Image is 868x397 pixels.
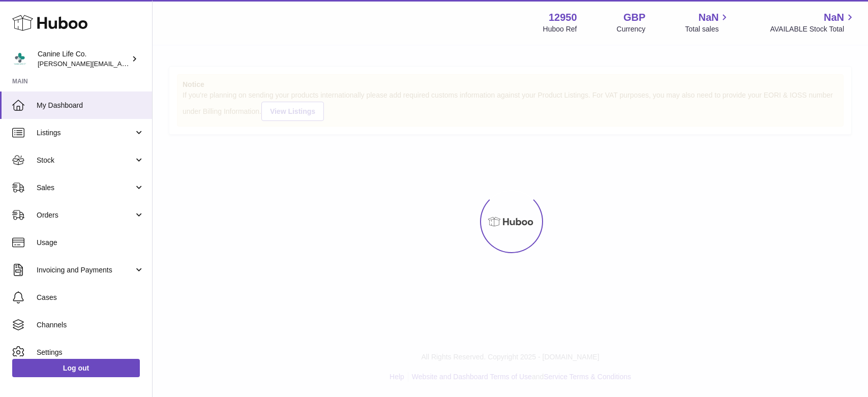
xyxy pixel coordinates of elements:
span: Usage [37,238,144,248]
div: Currency [617,24,646,34]
img: kevin@clsgltd.co.uk [12,51,27,67]
strong: GBP [623,11,645,24]
span: AVAILABLE Stock Total [770,24,856,34]
span: NaN [824,11,844,24]
span: Settings [37,348,144,357]
span: Listings [37,128,134,138]
span: My Dashboard [37,101,144,110]
span: Cases [37,293,144,302]
a: Log out [12,359,140,377]
strong: 12950 [549,11,577,24]
span: Channels [37,320,144,330]
span: Total sales [685,24,730,34]
span: Stock [37,156,134,165]
span: Orders [37,210,134,220]
span: NaN [698,11,719,24]
span: Invoicing and Payments [37,265,134,275]
div: Huboo Ref [543,24,577,34]
span: [PERSON_NAME][EMAIL_ADDRESS][DOMAIN_NAME] [38,59,204,68]
div: Canine Life Co. [38,49,129,69]
a: NaN AVAILABLE Stock Total [770,11,856,34]
a: NaN Total sales [685,11,730,34]
span: Sales [37,183,134,193]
